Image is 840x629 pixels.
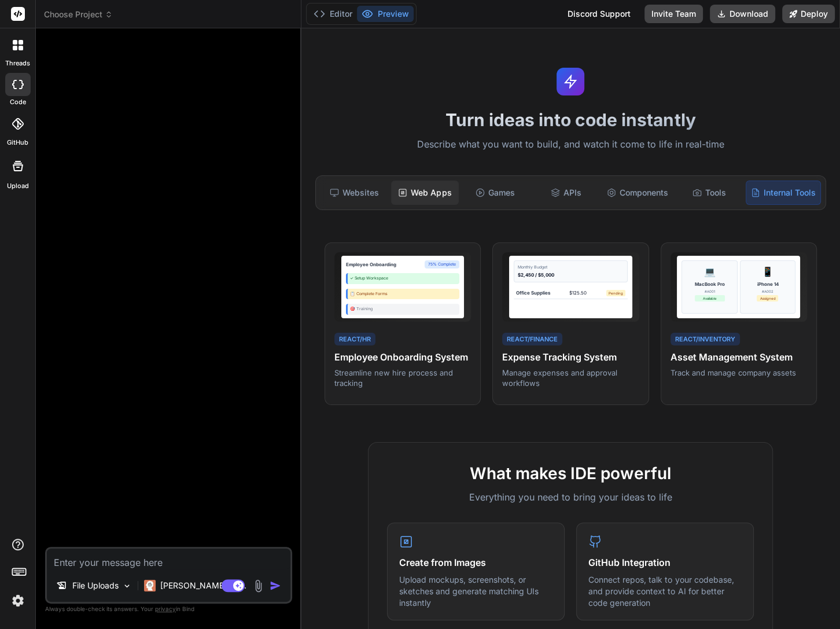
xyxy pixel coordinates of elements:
[7,181,29,191] label: Upload
[391,181,459,205] div: Web Apps
[270,580,281,591] img: icon
[10,97,26,107] label: code
[44,9,113,20] span: Choose Project
[710,5,775,23] button: Download
[346,304,460,315] div: 🎯 Training
[308,137,833,152] p: Describe what you want to build, and watch it come to life in real-time
[561,5,638,23] div: Discord Support
[675,181,743,205] div: Tools
[670,350,807,364] h4: Asset Management System
[320,181,389,205] div: Websites
[606,290,625,296] div: Pending
[502,367,639,388] p: Manage expenses and approval workflows
[757,281,778,288] div: iPhone 14
[757,289,778,294] div: #A002
[334,367,471,388] p: Streamline new hire process and tracking
[518,271,624,278] div: $2,450 / $5,000
[334,333,375,346] div: React/HR
[757,295,778,301] div: Assigned
[502,350,639,364] h4: Expense Tracking System
[532,181,600,205] div: APIs
[569,289,587,296] div: $125.50
[518,264,624,271] div: Monthly Budget
[309,6,357,22] button: Editor
[670,333,740,346] div: React/Inventory
[155,605,176,612] span: privacy
[461,181,529,205] div: Games
[252,579,265,593] img: attachment
[695,289,725,294] div: #A001
[644,5,703,23] button: Invite Team
[144,580,156,591] img: Claude 4 Sonnet
[695,295,725,301] div: Available
[502,333,562,346] div: React/Finance
[122,581,132,591] img: Pick Models
[7,138,28,148] label: GitHub
[746,181,821,205] div: Internal Tools
[72,580,119,591] p: File Uploads
[399,556,552,569] h4: Create from Images
[5,58,30,68] label: threads
[399,574,552,608] p: Upload mockups, screenshots, or sketches and generate matching UIs instantly
[45,604,292,615] p: Always double-check its answers. Your in Bind
[695,281,725,288] div: MacBook Pro
[308,109,833,130] h1: Turn ideas into code instantly
[670,367,807,378] p: Track and manage company assets
[160,580,246,591] p: [PERSON_NAME] 4 S..
[602,181,673,205] div: Components
[334,350,471,364] h4: Employee Onboarding System
[762,264,773,278] div: 📱
[516,289,550,296] div: Office Supplies
[8,591,28,610] img: settings
[588,574,742,608] p: Connect repos, talk to your codebase, and provide context to AI for better code generation
[588,556,742,569] h4: GitHub Integration
[346,261,396,268] div: Employee Onboarding
[704,264,716,278] div: 💻
[387,461,754,485] h2: What makes IDE powerful
[346,273,460,284] div: ✓ Setup Workspace
[357,6,414,22] button: Preview
[346,289,460,300] div: 📋 Complete Forms
[387,490,754,504] p: Everything you need to bring your ideas to life
[782,5,835,23] button: Deploy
